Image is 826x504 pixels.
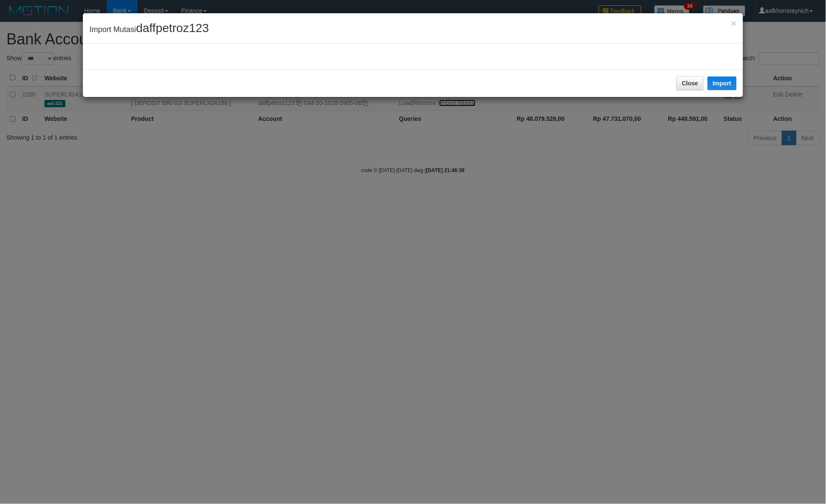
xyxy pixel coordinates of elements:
span: × [731,18,736,28]
span: Import Mutasi [89,25,209,34]
button: Close [676,76,704,91]
button: Close [731,19,736,28]
button: Import [708,76,737,90]
span: daffpetroz123 [136,21,209,35]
